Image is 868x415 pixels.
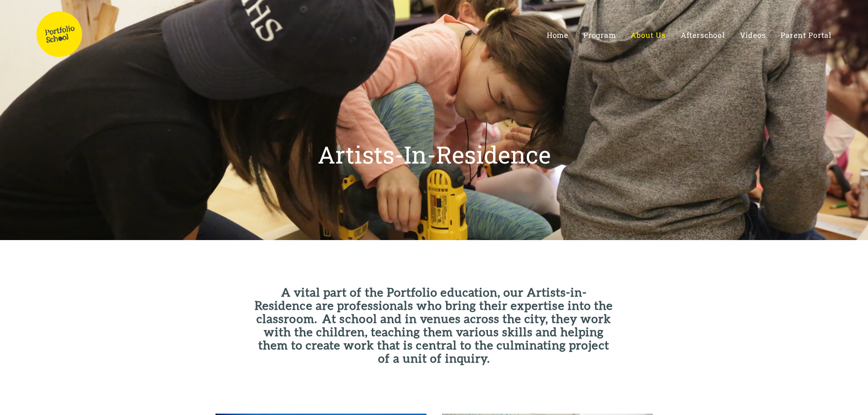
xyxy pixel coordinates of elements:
a: Afterschool [681,31,725,39]
a: Home [547,31,568,39]
a: Parent Portal [781,31,832,39]
span: About Us [631,30,665,40]
span: Afterschool [681,30,725,40]
span: Home [547,30,568,40]
span: Videos [740,30,766,40]
h2: A vital part of the Portfolio education, our Artists-in-Residence are professionals who bring the... [253,286,615,365]
img: Portfolio School [36,11,82,57]
span: Parent Portal [781,30,832,40]
a: Videos [740,31,766,39]
span: Program [583,30,616,40]
h1: Artists-In-Residence [318,143,551,166]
